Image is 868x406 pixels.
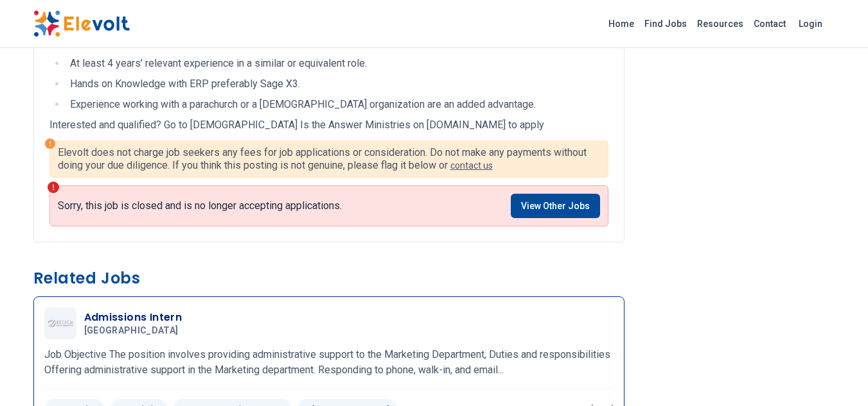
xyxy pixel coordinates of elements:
[84,325,179,337] span: [GEOGRAPHIC_DATA]
[33,268,624,289] h3: Related Jobs
[804,344,868,406] iframe: Chat Widget
[639,13,692,34] a: Find Jobs
[791,11,830,37] a: Login
[49,117,608,133] p: Interested and qualified? Go to [DEMOGRAPHIC_DATA] Is the Answer Ministries on [DOMAIN_NAME] to a...
[44,347,614,378] p: Job Objective The position involves providing administrative support to the Marketing Department,...
[66,76,608,92] li: Hands on Knowledge with ERP preferably Sage X3.
[692,13,748,34] a: Resources
[58,199,342,212] p: Sorry, this job is closed and is no longer accepting applications.
[33,10,130,37] img: Elevolt
[603,13,639,34] a: Home
[748,13,791,34] a: Contact
[450,160,493,171] a: contact us
[66,56,608,71] li: At least 4 years’ relevant experience in a similar or equivalent role.
[511,194,600,218] a: View Other Jobs
[48,319,73,328] img: Zetech University
[66,97,608,112] li: Experience working with a parachurch or a [DEMOGRAPHIC_DATA] organization are an added advantage.
[84,310,184,325] h3: Admissions Intern
[58,146,600,172] p: Elevolt does not charge job seekers any fees for job applications or consideration. Do not make a...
